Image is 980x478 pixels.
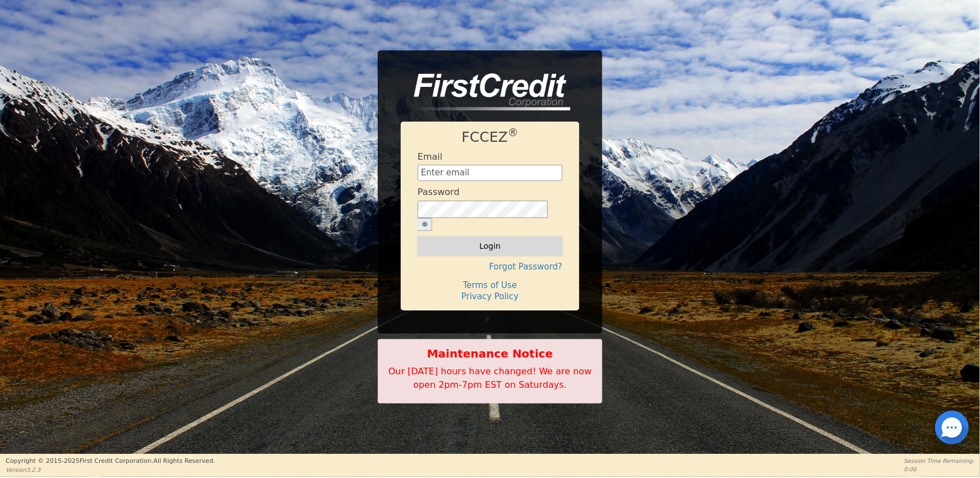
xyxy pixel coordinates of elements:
[418,165,562,182] input: Enter email
[418,151,442,162] h4: Email
[6,466,215,474] p: Version 3.2.3
[418,129,562,146] h1: FCCEZ
[153,457,215,465] span: All Rights Reserved.
[904,465,974,474] p: 0:00
[418,280,562,290] h4: Terms of Use
[418,201,548,219] input: password
[418,291,562,301] h4: Privacy Policy
[418,262,562,272] h4: Forgot Password?
[418,236,562,256] button: Login
[904,457,974,465] p: Session Time Remaining:
[388,366,592,390] span: Our [DATE] hours have changed! We are now open 2pm-7pm EST on Saturdays.
[418,187,460,197] h4: Password
[384,345,596,362] b: Maintenance Notice
[401,73,570,110] img: logo-CMu_cnol.png
[6,457,215,466] p: Copyright © 2015- 2025 First Credit Corporation.
[508,127,519,138] sup: ®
